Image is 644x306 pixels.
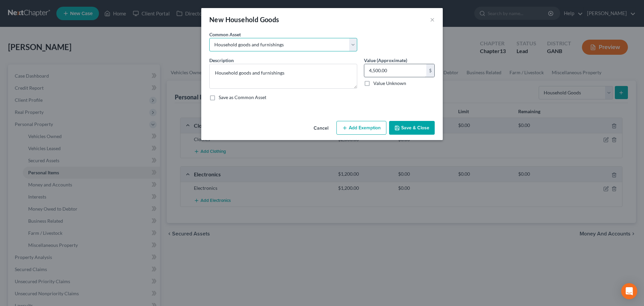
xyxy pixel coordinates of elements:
[389,121,435,135] button: Save & Close
[219,94,266,101] label: Save as Common Asset
[621,283,637,299] div: Open Intercom Messenger
[364,64,426,77] input: 0.00
[209,31,241,38] label: Common Asset
[373,80,406,87] label: Value Unknown
[209,57,234,63] span: Description
[364,57,407,64] label: Value (Approximate)
[209,15,279,24] div: New Household Goods
[430,15,435,24] button: ×
[308,122,334,135] button: Cancel
[336,121,386,135] button: Add Exemption
[426,64,434,77] div: $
